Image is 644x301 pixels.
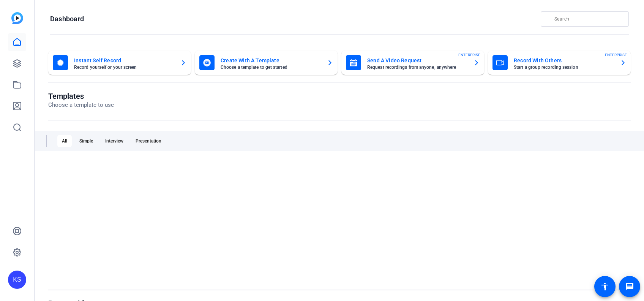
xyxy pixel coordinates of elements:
h1: Dashboard [50,14,84,24]
button: Record With OthersStart a group recording sessionENTERPRISE [488,51,631,75]
button: Send A Video RequestRequest recordings from anyone, anywhereENTERPRISE [341,51,484,75]
input: Search [554,14,623,24]
mat-card-subtitle: Record yourself or your screen [74,65,174,70]
mat-card-title: Create With A Template [221,56,321,65]
mat-card-subtitle: Choose a template to get started [221,65,321,70]
h1: Templates [48,92,114,101]
div: All [57,135,72,147]
mat-card-subtitle: Start a group recording session [514,65,614,70]
mat-icon: message [625,282,634,291]
mat-card-title: Instant Self Record [74,56,174,65]
div: Interview [101,135,128,147]
p: Choose a template to use [48,101,114,109]
mat-card-subtitle: Request recordings from anyone, anywhere [367,65,467,70]
button: Create With A TemplateChoose a template to get started [195,51,338,75]
mat-card-title: Send A Video Request [367,56,467,65]
div: KS [8,271,26,289]
span: ENTERPRISE [458,52,480,58]
img: blue-gradient.svg [11,12,23,24]
mat-card-title: Record With Others [514,56,614,65]
button: Instant Self RecordRecord yourself or your screen [48,51,191,75]
div: Presentation [131,135,166,147]
span: ENTERPRISE [605,52,627,58]
div: Simple [75,135,98,147]
mat-icon: accessibility [600,282,609,291]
